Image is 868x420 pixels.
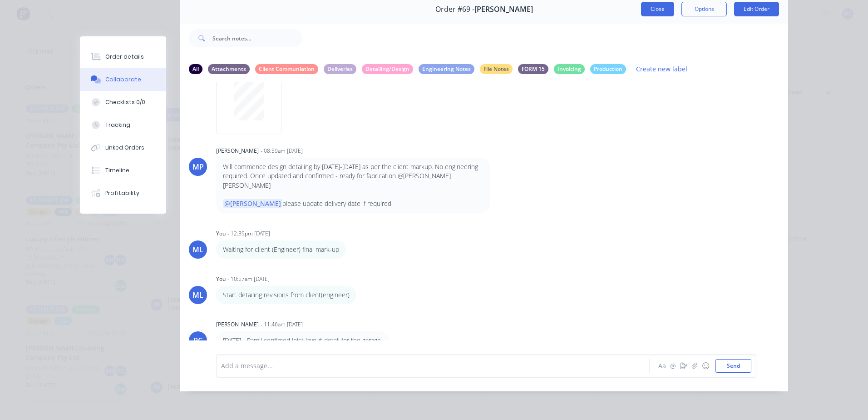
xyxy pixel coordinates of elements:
[223,336,382,345] p: [DATE] - Ramil confimed joist layout detail for the garage.
[223,199,282,208] span: @[PERSON_NAME]
[631,63,692,75] button: Create new label
[223,245,339,254] p: Waiting for client (Engineer) final mark-up
[667,360,678,371] button: @
[80,91,166,114] button: Checklists 0/0
[715,359,751,373] button: Send
[105,144,144,152] div: Linked Orders
[212,29,302,47] input: Search notes...
[324,64,356,74] div: Deliveries
[105,98,145,106] div: Checklists 0/0
[189,64,202,74] div: All
[192,161,204,172] div: MP
[193,335,202,346] div: PC
[362,64,413,74] div: Detailing/Design
[208,64,250,74] div: Attachments
[105,189,139,197] div: Profitability
[261,320,303,329] div: - 11:46am [DATE]
[227,275,270,283] div: - 10:57am [DATE]
[261,147,303,155] div: - 08:59am [DATE]
[80,182,166,205] button: Profitability
[216,147,259,155] div: [PERSON_NAME]
[656,360,667,371] button: Aa
[80,68,166,91] button: Collaborate
[641,2,674,16] button: Close
[419,64,474,74] div: Engineering Notes
[734,2,779,16] button: Edit Order
[590,64,626,74] div: Production
[192,244,203,255] div: ML
[80,159,166,182] button: Timeline
[216,230,226,238] div: You
[518,64,548,74] div: FORM 15
[105,75,141,84] div: Collaborate
[480,64,513,74] div: File Notes
[227,230,270,238] div: - 12:39pm [DATE]
[223,162,483,190] p: Will commence design detailing by [DATE]-[DATE] as per the client markup. No engineering required...
[223,290,350,300] p: Start detailing revisions from client(engineer)
[192,290,203,300] div: ML
[105,53,144,61] div: Order details
[223,199,483,208] p: please update delivery date if required
[681,2,727,16] button: Options
[255,64,318,74] div: Client Communiation
[80,45,166,68] button: Order details
[700,360,711,371] button: ☺
[216,320,259,329] div: [PERSON_NAME]
[105,121,130,129] div: Tracking
[216,275,226,283] div: You
[554,64,585,74] div: Invoicing
[80,136,166,159] button: Linked Orders
[435,5,474,14] span: Order #69 -
[80,114,166,136] button: Tracking
[474,5,533,14] span: [PERSON_NAME]
[105,166,129,175] div: Timeline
